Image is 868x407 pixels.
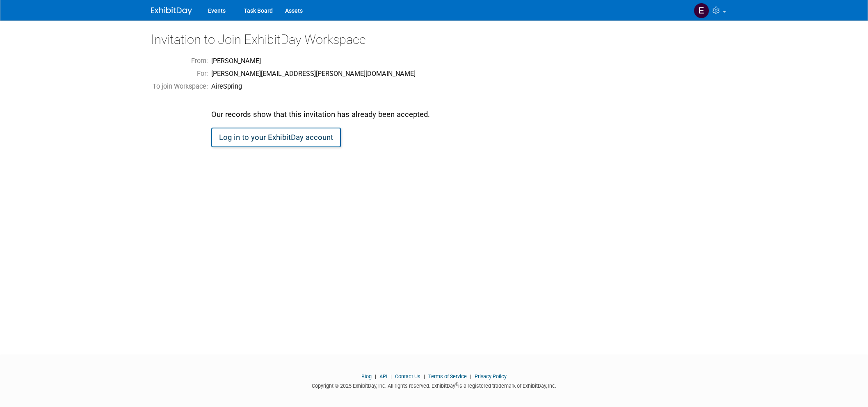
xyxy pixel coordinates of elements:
[210,80,432,93] td: AireSpring
[379,373,387,380] a: API
[455,382,458,386] sup: ®
[468,373,473,380] span: |
[373,373,378,380] span: |
[211,95,430,120] div: Our records show that this invitation has already been accepted.
[210,68,432,80] td: [PERSON_NAME][EMAIL_ADDRESS][PERSON_NAME][DOMAIN_NAME]
[211,128,341,147] a: Log in to your ExhibitDay account
[210,55,432,68] td: [PERSON_NAME]
[428,373,467,380] a: Terms of Service
[151,33,717,47] h2: Invitation to Join ExhibitDay Workspace
[388,373,394,380] span: |
[395,373,420,380] a: Contact Us
[694,3,709,18] img: erica arjona
[422,373,427,380] span: |
[151,80,210,93] td: To join Workspace:
[475,373,507,380] a: Privacy Policy
[151,68,210,80] td: For:
[151,7,192,15] img: ExhibitDay
[361,373,372,380] a: Blog
[151,55,210,68] td: From:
